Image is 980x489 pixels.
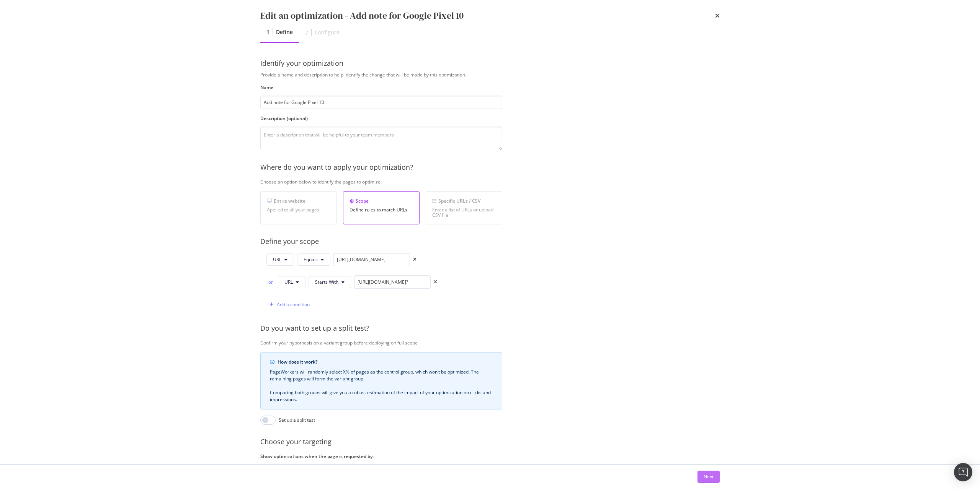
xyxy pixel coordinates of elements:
div: PageWorkers will randomly select X% of pages as the control group, which won’t be optimized. The ... [270,369,493,403]
div: Choose your targeting [260,437,758,447]
div: Open Intercom Messenger [954,463,972,481]
div: Define [276,28,293,36]
div: How does it work? [278,359,493,366]
span: URL [273,256,281,263]
button: Starts With [309,276,351,288]
span: URL [284,279,293,285]
div: 2 [305,29,308,36]
div: times [413,257,416,262]
span: Equals [304,256,318,263]
div: Set up a split test [279,417,315,423]
div: Specific URLs / CSV [432,198,496,204]
button: Add a condition [266,299,310,311]
span: Starts With [315,279,338,285]
button: Next [697,471,720,483]
label: Show optimizations when the page is requested by: [260,453,502,460]
div: info banner [260,352,502,409]
div: 1 [266,28,269,36]
div: Choose an option below to identify the pages to optimize. [260,179,758,185]
div: Next [704,473,714,480]
div: Define your scope [260,237,758,247]
div: Add a condition [277,301,310,308]
div: Entire website [267,198,330,204]
div: Scope [350,198,413,204]
div: Identify your optimization [260,58,720,68]
div: Enter a list of URLs or upload CSV file [432,207,496,218]
div: Where do you want to apply your optimization? [260,162,758,172]
div: Configure [315,29,340,36]
label: Description (optional) [260,115,502,122]
div: Applied to all your pages [267,207,330,213]
button: URL [266,253,294,266]
div: Confirm your hypothesis on a variant group before deploying on full scope [260,340,758,346]
button: Equals [297,253,330,266]
div: Provide a name and description to help identify the change that will be made by this optimization. [260,71,758,78]
div: times [715,9,720,22]
div: times [434,280,437,284]
button: URL [278,276,305,288]
label: Name [260,84,502,91]
div: or [266,279,275,285]
div: Do you want to set up a split test? [260,323,758,333]
div: Define rules to match URLs [350,207,413,213]
input: Enter an optimization name to easily find it back [260,96,502,109]
div: Edit an optimization - Add note for Google Pixel 10 [260,9,464,22]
